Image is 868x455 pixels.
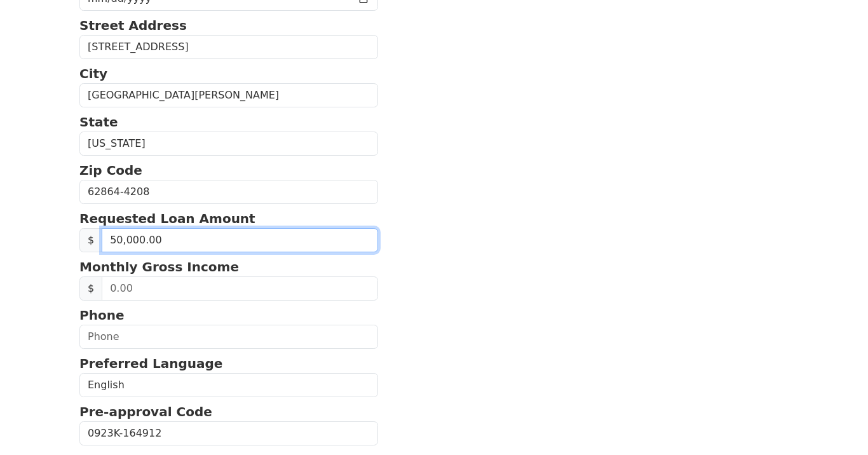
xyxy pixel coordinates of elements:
strong: Zip Code [79,163,142,178]
strong: Requested Loan Amount [79,211,255,226]
input: Street Address [79,35,378,59]
strong: Street Address [79,18,187,33]
input: 0.00 [102,276,378,301]
input: 0.00 [102,228,378,252]
span: $ [79,276,102,301]
input: Pre-approval Code [79,421,378,445]
p: Monthly Gross Income [79,257,378,276]
strong: Phone [79,308,124,323]
input: Phone [79,325,378,349]
strong: City [79,66,107,81]
input: Zip Code [79,180,378,204]
strong: Preferred Language [79,356,222,371]
strong: Pre-approval Code [79,404,212,419]
input: City [79,83,378,107]
strong: State [79,114,118,130]
span: $ [79,228,102,252]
